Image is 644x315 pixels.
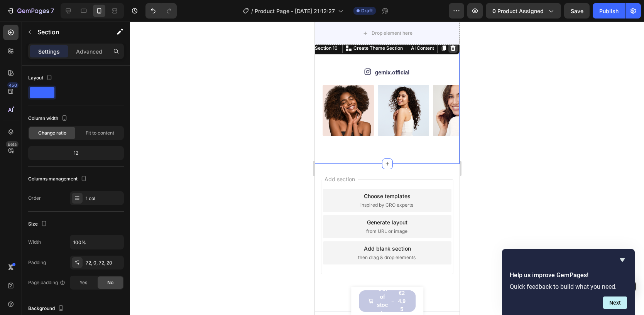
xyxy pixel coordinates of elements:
div: Help us improve GemPages! [510,255,627,309]
div: Beta [6,141,19,147]
div: Undo/Redo [145,3,177,19]
span: Yes [79,279,87,286]
div: Background [28,303,66,314]
iframe: Design area [315,22,460,315]
div: Page padding [28,279,66,286]
div: Size [28,219,49,229]
div: Choose templates [49,170,96,179]
div: Column width [28,113,69,124]
button: Next question [603,296,627,309]
a: gemix.official [60,48,95,54]
h2: Help us improve GemPages! [510,271,627,280]
div: Generate layout [52,197,93,205]
button: 7 [3,3,57,19]
span: Product Page - [DATE] 21:12:27 [255,7,335,15]
span: 0 product assigned [492,7,544,15]
button: 0 product assigned [486,3,561,19]
span: Add section [7,153,43,162]
p: Create Theme Section [39,23,88,30]
input: Auto [70,235,123,249]
div: 1 col [86,195,122,202]
div: Columns management [28,174,88,184]
p: Advanced [76,47,102,56]
p: Quick feedback to build what you need. [510,283,627,290]
span: from URL or image [51,206,93,213]
img: gempages_432750572815254551-b0aa876b-7b50-4b11-9faa-09f2859c21bb.png [118,63,169,115]
p: Settings [38,47,60,56]
button: Hide survey [618,255,627,264]
span: / [251,7,253,15]
div: 450 [7,82,19,88]
p: 7 [51,6,54,15]
img: gempages_432750572815254551-ed15a96d-54eb-4c2d-8b45-ded7c8e281f1.png [8,63,59,115]
div: Layout [28,73,54,83]
div: Padding [28,259,46,266]
div: Out of stock [62,263,74,296]
span: Fit to content [86,130,114,136]
span: Change ratio [38,130,66,136]
span: Save [571,8,583,14]
span: No [107,279,113,286]
img: gempages_432750572815254551-c4fb6195-9940-4efd-9531-9828adc9fc23.png [63,63,114,115]
div: Width [28,239,41,246]
div: 12 [30,148,122,158]
div: €24,95 [82,267,91,293]
p: Section [37,27,101,37]
div: Add blank section [49,223,96,231]
button: Publish [593,3,625,19]
span: then drag & drop elements [43,232,101,239]
button: Save [564,3,590,19]
span: inspired by CRO experts [46,180,98,187]
div: Order [28,195,41,202]
button: AI Content [93,22,121,31]
div: 72, 0, 72, 20 [86,259,122,266]
div: Publish [599,7,619,15]
div: Drop element here [57,8,98,15]
span: Draft [361,7,373,14]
